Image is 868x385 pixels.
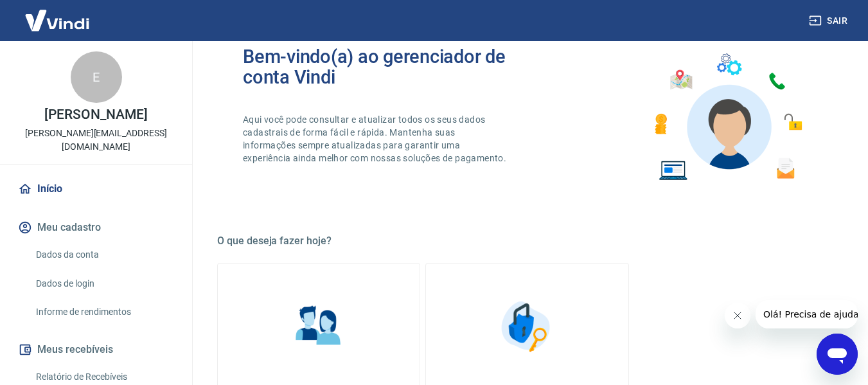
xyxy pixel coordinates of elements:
[8,9,108,19] span: Olá! Precisa de ajuda?
[31,242,177,268] a: Dados da conta
[495,294,559,359] img: Segurança
[10,127,182,154] p: [PERSON_NAME][EMAIL_ADDRESS][DOMAIN_NAME]
[243,46,527,87] h2: Bem-vindo(a) ao gerenciador de conta Vindi
[243,113,509,165] p: Aqui você pode consultar e atualizar todos os seus dados cadastrais de forma fácil e rápida. Mant...
[817,334,858,375] iframe: Botão para abrir a janela de mensagens
[287,294,351,359] img: Informações pessoais
[725,303,750,328] iframe: Fechar mensagem
[15,213,177,242] button: Meu cadastro
[643,46,811,188] img: Imagem de um avatar masculino com diversos icones exemplificando as funcionalidades do gerenciado...
[15,175,177,203] a: Início
[31,271,177,297] a: Dados de login
[15,336,177,364] button: Meus recebíveis
[806,9,853,33] button: Sair
[756,300,858,328] iframe: Mensagem da empresa
[217,235,837,247] h5: O que deseja fazer hoje?
[71,51,122,103] div: E
[15,1,99,40] img: Vindi
[44,108,147,121] p: [PERSON_NAME]
[31,299,177,325] a: Informe de rendimentos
